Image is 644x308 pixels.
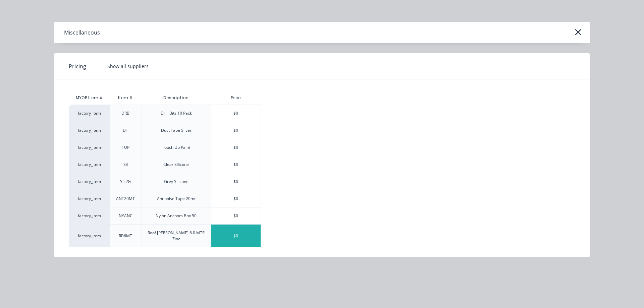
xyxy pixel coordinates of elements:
[69,122,109,139] div: factory_item
[211,225,261,247] div: $0
[157,196,196,202] div: Antinoise Tape 20mt
[113,89,138,106] div: Item #
[69,190,109,207] div: factory_item
[69,156,109,173] div: factory_item
[121,110,129,116] div: DRB
[119,213,132,219] div: NYANC
[69,224,109,247] div: factory_item
[161,127,192,133] div: Duct Tape Silver
[211,190,261,207] div: $0
[116,196,135,202] div: ANT20MT
[69,91,109,105] div: MYOB Item #
[119,233,132,239] div: RB6MT
[120,179,131,185] div: SILI/G
[164,179,189,185] div: Grey Silicone
[69,62,86,70] span: Pricing
[123,162,128,168] div: Sil
[162,144,190,150] div: Touch Up Paint
[163,162,189,168] div: Clear Silicone
[107,63,149,70] div: Show all suppliers
[69,105,109,122] div: factory_item
[211,122,261,139] div: $0
[211,91,261,105] div: Price
[211,207,261,224] div: $0
[69,139,109,156] div: factory_item
[161,110,192,116] div: Drill Bits 10 Pack
[64,28,100,37] div: Miscellaneous
[69,173,109,190] div: factory_item
[147,230,205,242] div: Roof [PERSON_NAME] 6.0 MTR Zinc
[211,156,261,173] div: $0
[211,105,261,122] div: $0
[122,144,129,150] div: TUP
[211,173,261,190] div: $0
[156,213,197,219] div: Nylon Anchors Box 50
[123,127,128,133] div: DT
[69,207,109,224] div: factory_item
[158,89,194,106] div: Description
[211,139,261,156] div: $0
